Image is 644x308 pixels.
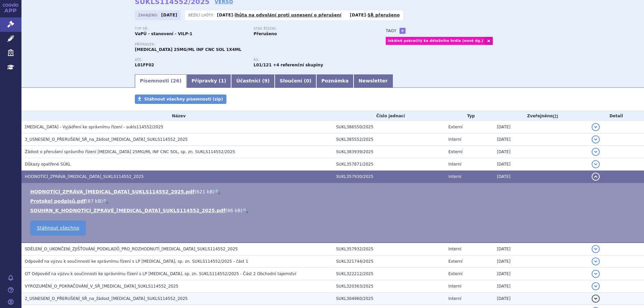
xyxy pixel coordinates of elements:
[186,74,231,88] a: Přípravky (1)
[592,160,600,168] button: detail
[25,125,163,129] span: KEYTRUDA - Vyjádření ke správnímu řízení - sukls114552/2025
[350,13,366,17] strong: [DATE]
[21,111,333,121] th: Název
[273,63,323,67] strong: +4 referenční skupiny
[448,125,463,129] span: Externí
[161,13,177,17] strong: [DATE]
[30,198,637,204] li: ( )
[493,111,588,121] th: Zveřejněno
[235,13,341,17] a: lhůta na odvolání proti usnesení o přerušení
[135,47,241,52] span: [MEDICAL_DATA] 25MG/ML INF CNC SOL 1X4ML
[103,198,108,204] a: 🔍
[30,189,195,194] a: HODNOTÍCÍ_ZPRÁVA_[MEDICAL_DATA]_SUKLS114552_2025.pdf
[493,268,588,280] td: [DATE]
[592,282,600,290] button: detail
[592,135,600,143] button: detail
[333,133,445,146] td: SUKL385552/2025
[135,43,372,47] p: Přípravek:
[592,270,600,278] button: detail
[30,221,86,236] a: Stáhnout všechno
[333,146,445,158] td: SUKL383939/2025
[399,28,406,34] a: +
[196,189,213,194] span: 621 kB
[217,13,233,17] strong: [DATE]
[25,162,71,167] span: Důkazy opatřené SÚKL
[333,111,445,121] th: Číslo jednací
[493,121,588,133] td: [DATE]
[333,243,445,255] td: SUKL357932/2025
[592,295,600,303] button: detail
[592,148,600,156] button: detail
[135,95,226,104] a: Stáhnout všechny písemnosti (zip)
[88,198,101,204] span: 87 kB
[25,247,238,251] span: SDĚLENÍ_O_UKONČENÍ_ZJIŠŤOVÁNÍ_PODKLADŮ_PRO_ROZHODNUTÍ_KEYTRUDA_SUKLS114552_2025
[25,271,296,276] span: OT Odpověď na výzvu k součinnosti ke správnímu řízení s LP Keytruda, sp. zn. SUKLS114552/2025 - Č...
[316,74,354,88] a: Poznámka
[25,137,187,142] span: 3_USNESENÍ_O_PŘERUŠENÍ_SŘ_na_žádost_KEYTRUDA_SUKLS114552_2025
[227,208,240,213] span: 86 kB
[592,245,600,253] button: detail
[215,189,220,194] a: 🔍
[448,137,462,142] span: Interní
[231,74,274,88] a: Účastníci (9)
[135,58,247,62] p: ATC:
[354,74,393,88] a: Newsletter
[254,32,277,36] strong: Přerušeno
[588,111,644,121] th: Detail
[448,247,462,251] span: Interní
[493,171,588,183] td: [DATE]
[592,173,600,181] button: detail
[221,78,224,83] span: 1
[217,12,341,18] p: -
[138,12,159,18] span: Zahájeno:
[254,58,366,62] p: RS:
[448,174,462,179] span: Interní
[493,255,588,268] td: [DATE]
[243,208,248,213] a: 🔍
[25,259,248,264] span: Odpověď na výzvu k součinnosti ke správnímu řízení s LP Keytruda, sp. zn. SUKLS114552/2025 - část 1
[333,255,445,268] td: SUKL321744/2025
[553,114,558,119] abbr: (?)
[25,149,235,154] span: Žádost o přerušení správního řízení Keytruda 25MG/ML INF CNC SOL, sp. zn. SUKLS114552/2025
[30,198,86,204] a: Protokol podpisů.pdf
[173,78,179,83] span: 26
[493,146,588,158] td: [DATE]
[592,123,600,131] button: detail
[333,293,445,305] td: SUKL304960/2025
[135,32,193,36] strong: VaPÚ - stanovení - VILP-1
[275,74,316,88] a: Sloučení (0)
[448,149,463,154] span: Externí
[25,296,187,301] span: 2_USNESENÍ_O_PŘERUŠENÍ_SŘ_na_žádost_KEYTRUDA_SUKLS114552_2025
[493,243,588,255] td: [DATE]
[333,158,445,171] td: SUKL357871/2025
[493,133,588,146] td: [DATE]
[448,259,463,264] span: Externí
[493,280,588,293] td: [DATE]
[254,63,272,67] strong: pembrolizumab
[448,296,462,301] span: Interní
[25,284,178,289] span: VYROZUMĚNÍ_O_POKRAČOVÁNÍ_V_SŘ_KEYTRUDA_SUKLS114552_2025
[493,293,588,305] td: [DATE]
[350,12,400,18] p: -
[493,158,588,171] td: [DATE]
[448,162,462,167] span: Interní
[144,97,223,102] span: Stáhnout všechny písemnosti (zip)
[445,111,494,121] th: Typ
[189,12,215,18] span: Běžící lhůty:
[333,280,445,293] td: SUKL320363/2025
[135,27,247,31] p: Typ SŘ:
[448,284,462,289] span: Interní
[30,208,225,213] a: SOUHRN_K_HODNOTÍCÍ_ZPRÁVĚ_[MEDICAL_DATA]_SUKLS114552_2025.pdf
[386,37,485,45] a: lokálně pokročilý ka děložního hrdla (nově dg.)
[30,207,637,214] li: ( )
[592,257,600,265] button: detail
[135,63,154,67] strong: PEMBROLIZUMAB
[333,121,445,133] td: SUKL386550/2025
[368,13,400,17] a: SŘ přerušeno
[306,78,309,83] span: 0
[135,74,186,88] a: Písemnosti (26)
[386,27,396,35] h3: Tagy
[333,268,445,280] td: SUKL322212/2025
[25,174,144,179] span: HODNOTÍCÍ_ZPRÁVA_KEYTRUDA_SUKLS114552_2025
[30,188,637,195] li: ( )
